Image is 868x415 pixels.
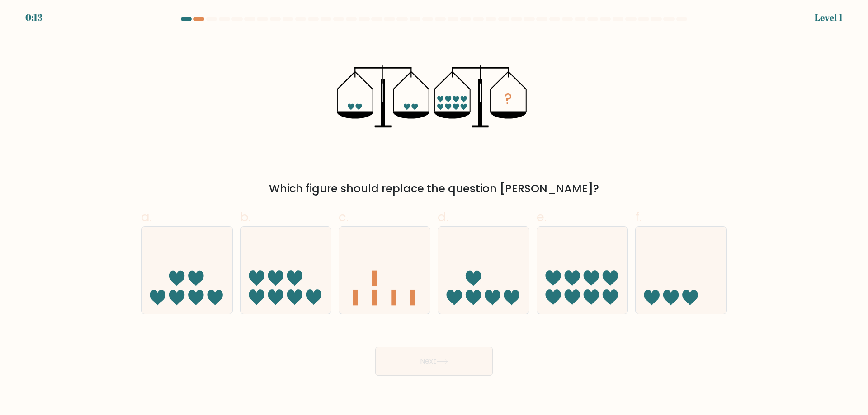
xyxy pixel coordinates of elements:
div: 0:13 [25,11,42,24]
span: c. [339,208,349,226]
tspan: ? [505,89,512,109]
span: d. [438,208,448,226]
span: a. [141,208,152,226]
span: b. [240,208,251,226]
div: Which figure should replace the question [PERSON_NAME]? [146,181,722,197]
span: e. [537,208,547,226]
span: f. [635,208,642,226]
button: Next [375,347,493,376]
div: Level 1 [815,11,843,24]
